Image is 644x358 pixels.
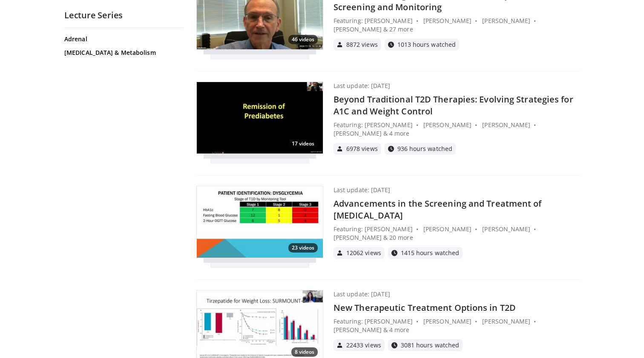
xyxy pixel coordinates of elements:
p: Featuring: [PERSON_NAME] • [PERSON_NAME] • [PERSON_NAME] • [PERSON_NAME] & 4 more [333,317,580,334]
img: Teplizumab Hurdles [197,186,323,258]
p: Featuring: [PERSON_NAME] • [PERSON_NAME] • [PERSON_NAME] • [PERSON_NAME] & 4 more [333,121,580,138]
span: 1013 hours watched [397,42,456,48]
span: 12062 views [346,250,381,256]
img: Remission of Type 2 Diabetes: Fact or Fiction? [197,82,323,153]
span: 1415 hours watched [401,250,459,256]
span: 936 hours watched [397,146,452,152]
span: 22433 views [346,342,381,348]
a: Teplizumab Hurdles 23 videos Last update: [DATE] Advancements in the Screening and Treatment of [... [196,186,580,259]
span: 8872 views [346,42,378,48]
p: 17 videos [288,139,318,148]
span: 3081 hours watched [401,342,459,348]
h4: New Therapeutic Treatment Options in T2D [333,302,580,314]
p: Last update: [DATE] [333,186,390,194]
h2: Lecture Series [64,10,184,21]
a: Adrenal [64,35,181,43]
p: Last update: [DATE] [333,290,390,298]
p: 8 videos [291,347,318,357]
h4: Advancements in the Screening and Treatment of [MEDICAL_DATA] [333,198,580,222]
p: Last update: [DATE] [333,82,390,90]
p: 46 videos [288,35,318,44]
p: Featuring: [PERSON_NAME] • [PERSON_NAME] • [PERSON_NAME] • [PERSON_NAME] & 20 more [333,225,580,242]
a: Remission of Type 2 Diabetes: Fact or Fiction? 17 videos Last update: [DATE] Beyond Traditional T... [196,82,580,155]
a: [MEDICAL_DATA] & Metabolism [64,48,181,57]
p: 23 videos [288,243,318,253]
h4: Beyond Traditional T2D Therapies: Evolving Strategies for A1C and Weight Control [333,94,580,117]
span: 6978 views [346,146,378,152]
p: Featuring: [PERSON_NAME] • [PERSON_NAME] • [PERSON_NAME] • [PERSON_NAME] & 27 more [333,17,580,34]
